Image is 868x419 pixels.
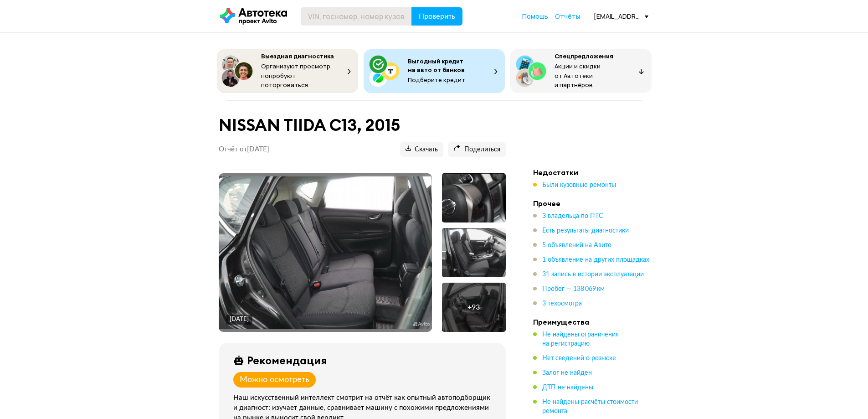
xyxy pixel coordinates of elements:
[542,182,616,188] span: Были кузовные ремонты
[533,168,661,177] h4: Недостатки
[408,76,465,84] span: Подберите кредит
[542,384,593,391] span: ДТП не найдены
[533,317,661,326] h4: Преимущества
[522,12,548,21] a: Помощь
[230,316,249,324] div: [DATE]
[261,52,334,60] span: Выездная диагностика
[219,176,432,329] img: Main car
[411,7,462,26] button: Проверить
[219,145,269,154] p: Отчёт от [DATE]
[555,62,601,89] span: Акции и скидки от Автотеки и партнёров
[219,115,506,135] h1: NISSAN TIIDA C13, 2015
[542,271,644,278] span: 31 запись в истории эксплуатации
[542,300,582,307] span: 3 техосмотра
[510,49,652,93] button: СпецпредложенияАкции и скидки от Автотеки и партнёров
[594,12,648,21] div: [EMAIL_ADDRESS][DOMAIN_NAME]
[301,7,412,26] input: VIN, госномер, номер кузова
[542,370,592,376] span: Залог не найден
[400,142,443,157] button: Скачать
[555,52,613,60] span: Спецпредложения
[419,13,455,20] span: Проверить
[542,399,638,414] span: Не найдены расчёты стоимости ремонта
[533,199,661,208] h4: Прочее
[542,228,629,234] span: Есть результаты диагностики
[542,257,649,263] span: 1 объявление на других площадках
[467,303,480,312] div: + 93
[448,142,506,157] button: Поделиться
[261,62,332,89] span: Организуют просмотр, попробуют поторговаться
[408,57,465,74] span: Выгодный кредит на авто от банков
[453,145,500,154] span: Поделиться
[542,286,605,292] span: Пробег — 138 069 км
[542,213,603,219] span: 3 владельца по ПТС
[555,12,580,21] a: Отчёты
[247,354,327,367] div: Рекомендация
[542,242,611,248] span: 5 объявлений на Авито
[542,331,619,347] span: Не найдены ограничения на регистрацию
[240,375,309,385] div: Можно осмотреть
[542,355,616,362] span: Нет сведений о розыске
[217,49,358,93] button: Выездная диагностикаОрганизуют просмотр, попробуют поторговаться
[406,145,438,154] span: Скачать
[364,49,505,93] button: Выгодный кредит на авто от банковПодберите кредит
